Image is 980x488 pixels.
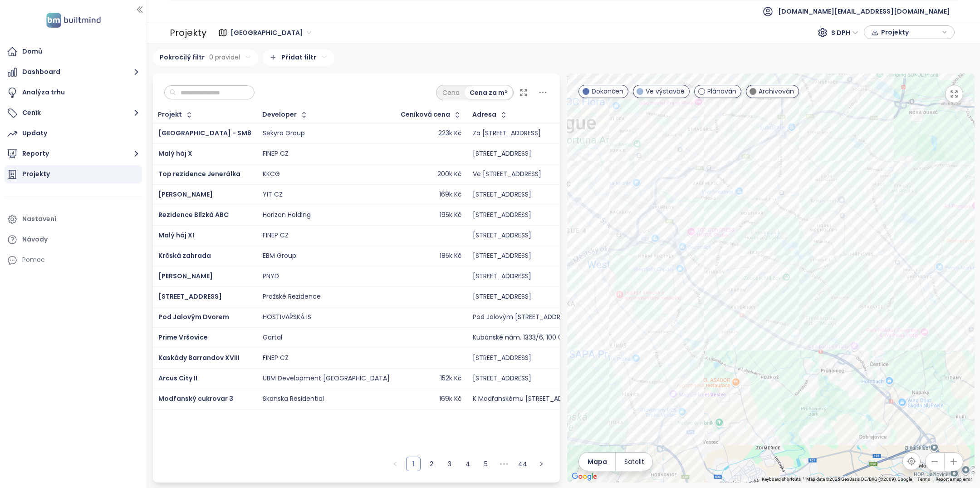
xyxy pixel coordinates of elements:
[592,86,623,96] span: Dokončen
[472,112,496,118] div: Adresa
[473,252,531,260] div: [STREET_ADDRESS]
[539,461,544,467] span: right
[5,210,142,228] a: Nastavení
[388,457,402,471] li: Předchozí strana
[569,471,599,483] a: Open this area in Google Maps (opens a new window)
[263,170,280,178] div: KKCG
[22,254,45,266] div: Pomoc
[158,149,192,158] a: Malý háj X
[158,169,240,178] a: Top rezidence Jenerálka
[5,43,142,61] a: Domů
[473,395,584,403] div: K Modřanskému [STREET_ADDRESS]
[534,457,549,471] li: Následující strana
[158,312,229,321] a: Pod Jalovým Dvorem
[438,129,461,138] div: 223k Kč
[22,87,65,98] div: Analýza trhu
[479,457,493,471] a: 5
[473,375,531,383] div: [STREET_ADDRESS]
[263,232,289,240] div: FINEP CZ
[263,354,289,362] div: FINEP CZ
[263,129,305,138] div: Sekyra Group
[263,211,311,219] div: Horizon Holding
[392,461,398,467] span: left
[473,272,531,281] div: [STREET_ADDRESS]
[209,52,240,62] span: 0 pravidel
[22,128,47,139] div: Updaty
[588,457,607,467] span: Mapa
[5,145,142,163] button: Reporty
[5,104,142,122] button: Ceník
[465,86,512,99] div: Cena za m²
[158,394,233,403] a: Modřanský cukrovar 3
[497,457,511,471] li: Následujících 5 stran
[439,395,461,403] div: 169k Kč
[440,375,461,383] div: 152k Kč
[569,471,599,483] img: Google
[624,457,644,467] span: Satelit
[262,112,297,118] div: Developer
[425,457,438,471] a: 2
[473,334,734,342] div: Kubánské nám. 1333/6, 100 00 Praha 10-[GEOGRAPHIC_DATA], [GEOGRAPHIC_DATA]
[263,293,321,301] div: Pražské Rezidence
[22,234,48,245] div: Návody
[401,112,450,118] div: Ceníková cena
[158,251,211,260] a: Krčská zahrada
[534,457,549,471] button: right
[473,232,531,240] div: [STREET_ADDRESS]
[158,353,240,362] a: Kaskády Barrandov XVIII
[263,49,334,66] div: Přidat filtr
[158,374,197,383] a: Arcus City II
[579,453,615,471] button: Mapa
[473,293,531,301] div: [STREET_ADDRESS]
[5,84,142,102] a: Analýza trhu
[707,86,736,96] span: Plánován
[869,25,950,39] div: button
[263,272,279,281] div: PNYD
[407,457,420,471] a: 1
[440,252,461,260] div: 185k Kč
[5,251,142,269] div: Pomoc
[22,213,56,225] div: Nastavení
[5,124,142,143] a: Updaty
[461,457,475,471] a: 4
[230,26,311,39] span: Praha
[388,457,402,471] button: left
[437,170,461,178] div: 200k Kč
[442,457,457,471] li: 3
[5,165,142,183] a: Projekty
[806,477,912,482] span: Map data ©2025 GeoBasis-DE/BKG (©2009), Google
[263,313,311,321] div: HOSTIVAŘSKÁ IS
[424,457,439,471] li: 2
[759,86,794,96] span: Archivován
[936,477,972,482] a: Report a map error
[917,477,930,482] a: Terms (opens in new tab)
[158,271,213,281] a: [PERSON_NAME]
[158,112,182,118] div: Projekt
[263,395,324,403] div: Skanska Residential
[158,292,222,301] a: [STREET_ADDRESS]
[263,252,296,260] div: EBM Group
[263,334,282,342] div: Gartal
[473,191,531,199] div: [STREET_ADDRESS]
[479,457,493,471] li: 5
[646,86,685,96] span: Ve výstavbě
[22,168,50,180] div: Projekty
[158,190,213,199] a: [PERSON_NAME]
[473,313,573,321] div: Pod Jalovým [STREET_ADDRESS]
[22,46,42,57] div: Domů
[440,211,461,219] div: 195k Kč
[158,333,208,342] a: Prime Vršovice
[153,49,258,66] div: Pokročilý filtr
[263,150,289,158] div: FINEP CZ
[437,86,465,99] div: Cena
[461,457,475,471] li: 4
